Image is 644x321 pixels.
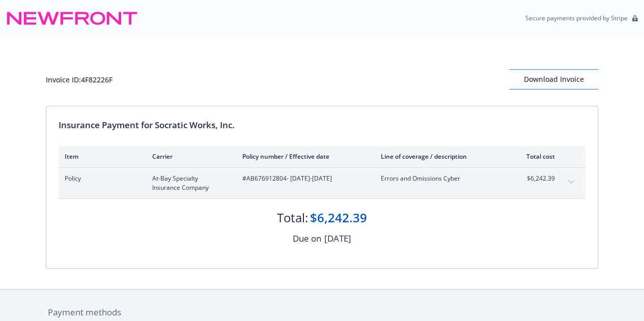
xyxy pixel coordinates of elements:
[509,70,598,89] div: Download Invoice
[59,119,585,132] div: Insurance Payment for Socratic Works, Inc.
[293,232,321,245] div: Due on
[381,174,500,183] span: Errors and Omissions Cyber
[242,152,365,161] div: Policy number / Effective date
[46,74,113,85] div: Invoice ID: 4F82226F
[152,152,226,161] div: Carrier
[152,174,226,192] span: At-Bay Specialty Insurance Company
[65,152,136,161] div: Item
[310,209,367,226] div: $6,242.39
[509,69,598,90] button: Download Invoice
[242,174,365,183] span: #AB676912804 - [DATE]-[DATE]
[381,152,500,161] div: Line of coverage / description
[65,174,136,183] span: Policy
[563,174,579,190] button: expand content
[517,152,555,161] div: Total cost
[324,232,351,245] div: [DATE]
[277,209,308,226] div: Total:
[59,168,585,198] div: PolicyAt-Bay Specialty Insurance Company#AB676912804- [DATE]-[DATE]Errors and Omissions Cyber$6,2...
[48,306,596,319] div: Payment methods
[525,14,628,22] p: Secure payments provided by Stripe
[517,174,555,183] span: $6,242.39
